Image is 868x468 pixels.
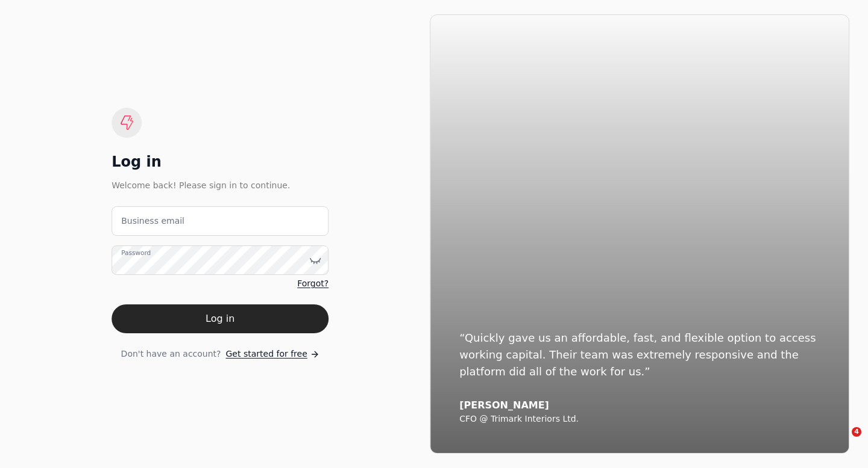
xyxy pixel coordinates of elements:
div: Welcome back! Please sign in to continue. [112,179,329,192]
div: “Quickly gave us an affordable, fast, and flexible option to access working capital. Their team w... [459,330,820,380]
a: Forgot? [297,277,329,290]
div: Log in [112,152,329,171]
div: CFO @ Trimark Interiors Ltd. [459,414,820,425]
span: Get started for free [226,348,307,360]
a: Get started for free [226,348,319,360]
span: 4 [852,427,861,437]
span: Don't have an account? [121,348,221,360]
button: Log in [112,304,329,333]
div: [PERSON_NAME] [459,399,820,411]
label: Password [121,248,151,258]
label: Business email [121,215,184,227]
iframe: Intercom live chat [827,427,856,456]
